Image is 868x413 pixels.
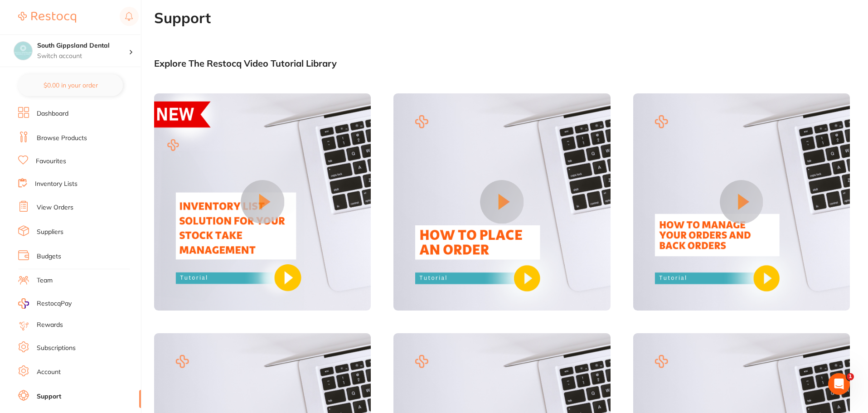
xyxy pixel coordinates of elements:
[37,299,72,308] span: RestocqPay
[154,10,868,26] h1: Support
[37,344,76,353] a: Subscriptions
[154,58,850,68] div: Explore The Restocq Video Tutorial Library
[18,298,29,309] img: RestocqPay
[37,368,61,377] a: Account
[18,298,72,309] a: RestocqPay
[35,180,78,189] a: Inventory Lists
[18,74,123,96] button: $0.00 in your order
[37,52,129,61] p: Switch account
[37,321,63,330] a: Rewards
[36,157,66,166] a: Favourites
[393,93,610,310] img: Video 2
[37,203,73,212] a: View Orders
[37,228,63,237] a: Suppliers
[37,109,68,118] a: Dashboard
[828,373,850,395] iframe: Intercom live chat
[18,7,76,28] a: Restocq Logo
[14,42,32,60] img: South Gippsland Dental
[37,134,87,143] a: Browse Products
[37,41,129,50] h4: South Gippsland Dental
[633,93,850,310] img: Video 3
[154,93,371,310] img: Video 1
[18,12,76,23] img: Restocq Logo
[37,392,61,401] a: Support
[847,373,854,380] span: 1
[37,252,61,261] a: Budgets
[37,276,53,285] a: Team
